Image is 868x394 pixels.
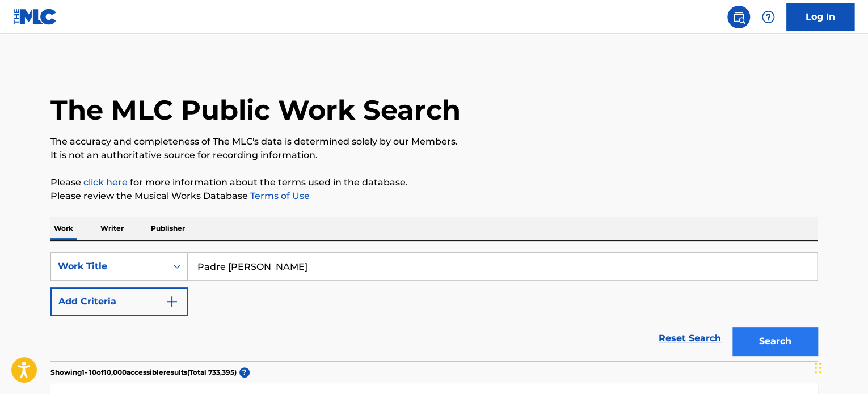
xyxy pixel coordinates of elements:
img: 9d2ae6d4665cec9f34b9.svg [165,295,179,308]
button: Add Criteria [50,287,188,316]
img: search [732,10,745,24]
form: Search Form [50,252,818,361]
a: Terms of Use [248,190,310,201]
img: help [761,10,775,24]
a: Public Search [727,6,750,28]
button: Search [732,327,818,355]
p: Please review the Musical Works Database [50,189,818,203]
iframe: Chat Widget [811,340,868,394]
div: Work Title [58,260,160,273]
p: It is not an authoritative source for recording information. [50,149,818,162]
p: Please for more information about the terms used in the database. [50,176,818,189]
p: Publisher [148,217,188,240]
p: Work [50,217,77,240]
a: Reset Search [653,326,727,351]
h1: The MLC Public Work Search [50,93,461,127]
span: ? [239,367,250,378]
a: click here [83,177,128,188]
p: The accuracy and completeness of The MLC's data is determined solely by our Members. [50,135,818,149]
a: Log In [786,3,854,31]
div: Help [757,6,779,28]
p: Showing 1 - 10 of 10,000 accessible results (Total 733,395 ) [50,367,237,378]
p: Writer [97,217,127,240]
img: MLC Logo [14,9,57,25]
div: Drag [815,351,821,385]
